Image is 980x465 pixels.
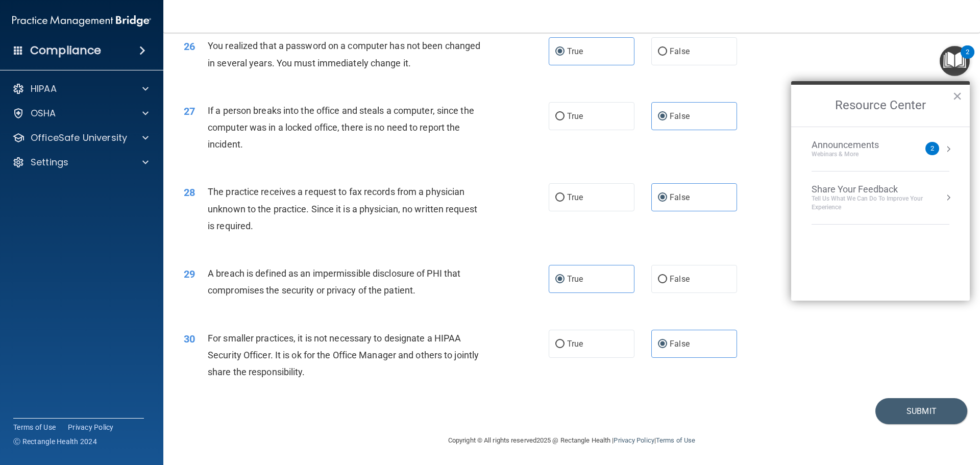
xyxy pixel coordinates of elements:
[670,192,690,202] span: False
[12,132,149,144] a: OfficeSafe University
[567,46,583,56] span: True
[791,85,970,127] h2: Resource Center
[31,132,127,144] p: OfficeSafe University
[184,333,195,345] span: 30
[812,139,899,151] div: Announcements
[208,105,474,150] span: If a person breaks into the office and steals a computer, since the computer was in a locked offi...
[658,48,667,56] input: False
[30,43,101,58] h4: Compliance
[567,192,583,202] span: True
[791,81,970,301] div: Resource Center
[12,156,149,168] a: Settings
[208,333,479,377] span: For smaller practices, it is not necessary to designate a HIPAA Security Officer. It is ok for th...
[208,186,477,231] span: The practice receives a request to fax records from a physician unknown to the practice. Since it...
[670,339,690,349] span: False
[875,398,967,424] button: Submit
[614,436,654,444] a: Privacy Policy
[68,422,114,432] a: Privacy Policy
[555,48,565,56] input: True
[31,83,57,95] p: HIPAA
[184,40,195,53] span: 26
[555,113,565,120] input: True
[812,184,949,195] div: Share Your Feedback
[658,194,667,202] input: False
[555,340,565,348] input: True
[670,111,690,121] span: False
[184,186,195,199] span: 28
[567,111,583,121] span: True
[812,194,949,212] div: Tell Us What We Can Do to Improve Your Experience
[670,46,690,56] span: False
[940,46,970,76] button: Open Resource Center, 2 new notifications
[12,107,149,119] a: OSHA
[31,156,68,168] p: Settings
[656,436,695,444] a: Terms of Use
[567,339,583,349] span: True
[385,424,758,457] div: Copyright © All rights reserved 2025 @ Rectangle Health | |
[13,422,56,432] a: Terms of Use
[812,150,899,159] div: Webinars & More
[670,274,690,284] span: False
[208,268,460,296] span: A breach is defined as an impermissible disclosure of PHI that compromises the security or privac...
[12,83,149,95] a: HIPAA
[555,276,565,283] input: True
[184,268,195,280] span: 29
[658,340,667,348] input: False
[952,88,962,104] button: Close
[658,276,667,283] input: False
[208,40,480,68] span: You realized that a password on a computer has not been changed in several years. You must immedi...
[658,113,667,120] input: False
[184,105,195,117] span: 27
[567,274,583,284] span: True
[31,107,56,119] p: OSHA
[555,194,565,202] input: True
[966,52,969,65] div: 2
[12,11,151,31] img: PMB logo
[13,436,97,447] span: Ⓒ Rectangle Health 2024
